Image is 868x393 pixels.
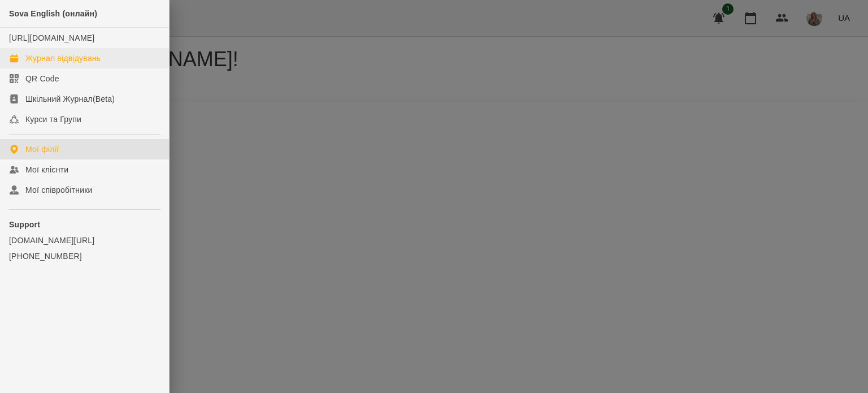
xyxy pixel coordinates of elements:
[25,93,115,105] div: Шкільний Журнал(Beta)
[9,9,97,18] span: Sova English (онлайн)
[25,184,93,196] div: Мої співробітники
[25,53,101,64] div: Журнал відвідувань
[9,33,94,42] a: [URL][DOMAIN_NAME]
[9,251,160,262] a: [PHONE_NUMBER]
[9,235,160,246] a: [DOMAIN_NAME][URL]
[9,219,160,230] p: Support
[25,73,59,84] div: QR Code
[25,164,68,175] div: Мої клієнти
[25,114,81,125] div: Курси та Групи
[25,144,59,155] div: Мої філії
